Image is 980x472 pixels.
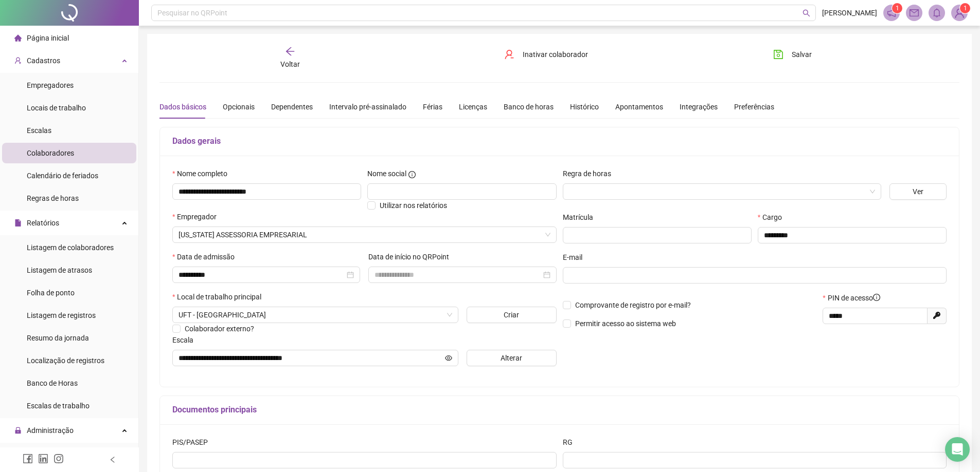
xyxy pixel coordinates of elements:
label: RG [563,437,579,448]
span: Salvar [792,49,812,60]
span: Calendário de feriados [27,172,98,180]
sup: Atualize o seu contato no menu Meus Dados [960,3,970,13]
div: Intervalo pré-assinalado [329,101,406,112]
span: Utilizar nos relatórios [380,201,447,210]
label: PIS/PASEP [172,437,215,448]
span: Escalas [27,126,51,135]
span: [PERSON_NAME] [822,7,877,18]
div: Preferências [734,101,774,112]
span: mail [910,8,919,17]
button: Ver [889,183,947,200]
button: Inativar colaborador [496,46,596,63]
span: info-circle [408,171,416,178]
label: E-mail [563,252,589,263]
sup: 1 [892,3,902,13]
div: Dependentes [271,101,313,112]
span: save [773,49,783,60]
span: eye [445,354,452,362]
span: home [14,34,22,42]
span: Listagem de registros [27,311,96,319]
span: 1 [964,5,967,12]
span: linkedin [38,454,48,464]
label: Regra de horas [563,168,618,179]
span: Comprovante de registro por e-mail? [575,301,691,309]
span: JARDIM DOS YPÊS 2, RUA OITO PORTO NACIONAL TOCANTINS [179,307,452,323]
label: Data de admissão [172,251,241,262]
span: arrow-left [285,46,295,56]
label: Cargo [758,212,789,223]
button: Salvar [765,46,819,63]
label: Matrícula [563,212,600,223]
span: Nome social [367,168,406,179]
span: facebook [23,454,33,464]
span: Inativar colaborador [523,49,588,60]
span: Administração [27,426,74,435]
button: Criar [467,307,557,323]
span: 1 [896,5,899,12]
span: Empregadores [27,81,74,89]
span: Localização de registros [27,356,104,365]
label: Nome completo [172,168,234,179]
span: Folha de ponto [27,289,75,297]
span: Regras de horas [27,194,79,202]
span: left [109,456,116,463]
div: Opcionais [223,101,255,112]
label: Local de trabalho principal [172,291,268,303]
span: MONTANA ASSESSORIA EMPRESARIAL [179,227,550,242]
div: Dados básicos [159,101,206,112]
span: lock [14,427,22,434]
span: Cadastros [27,56,60,65]
span: search [803,9,810,17]
div: Integrações [680,101,718,112]
label: Data de início no QRPoint [368,251,456,262]
span: Permitir acesso ao sistema web [575,319,676,328]
span: Criar [504,309,519,320]
span: user-add [14,57,22,64]
span: Colaboradores [27,149,74,157]
img: 91023 [952,5,967,21]
span: info-circle [873,294,880,301]
span: Ver [913,186,923,197]
label: Empregador [172,211,223,222]
span: Resumo da jornada [27,334,89,342]
div: Histórico [570,101,599,112]
div: Open Intercom Messenger [945,437,970,462]
span: Listagem de colaboradores [27,243,114,252]
div: Férias [423,101,442,112]
h5: Documentos principais [172,404,947,416]
div: Licenças [459,101,487,112]
span: instagram [54,454,64,464]
button: Alterar [467,350,557,366]
span: Alterar [501,352,522,364]
span: Página inicial [27,34,69,42]
span: notification [887,8,896,17]
span: Relatórios [27,219,59,227]
span: Voltar [280,60,300,68]
h5: Dados gerais [172,135,947,147]
div: Banco de horas [504,101,554,112]
span: bell [932,8,941,17]
div: Apontamentos [615,101,663,112]
span: Banco de Horas [27,379,78,387]
span: Locais de trabalho [27,104,86,112]
span: Listagem de atrasos [27,266,92,274]
label: Escala [172,334,200,346]
span: Escalas de trabalho [27,402,90,410]
span: user-delete [504,49,514,60]
span: Colaborador externo? [185,325,254,333]
span: PIN de acesso [828,292,880,304]
span: file [14,219,22,226]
